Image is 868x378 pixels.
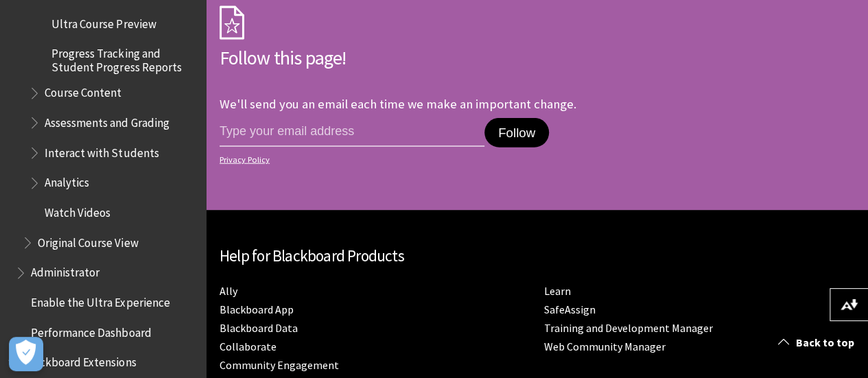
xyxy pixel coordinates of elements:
button: Open Preferences [9,337,43,371]
a: Privacy Policy [220,155,627,165]
button: Follow [484,118,549,148]
h2: Help for Blackboard Products [220,244,854,268]
a: Training and Development Manager [544,321,713,335]
a: Back to top [768,330,868,355]
p: We'll send you an email each time we make an important change. [220,96,576,112]
span: Interact with Students [45,141,159,160]
span: Blackboard Extensions [24,351,136,370]
span: Progress Tracking and Student Progress Reports [51,42,196,74]
h2: Follow this page! [220,43,631,72]
span: Ultra Course Preview [51,12,156,31]
a: Web Community Manager [544,340,666,354]
span: Performance Dashboard [31,321,151,340]
a: Collaborate [220,340,277,354]
a: Blackboard App [220,303,294,317]
a: Ally [220,284,237,298]
a: SafeAssign [544,303,596,317]
span: Administrator [31,261,99,280]
input: email address [220,118,484,147]
span: Original Course View [38,231,138,250]
span: Enable the Ultra Experience [31,291,169,309]
span: Assessments and Grading [45,111,169,130]
span: Analytics [45,172,89,190]
img: Subscription Icon [220,5,244,40]
a: Blackboard Data [220,321,298,335]
span: Course Content [45,82,121,100]
a: Community Engagement [220,358,339,373]
a: Learn [544,284,571,298]
span: Watch Videos [45,201,110,220]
